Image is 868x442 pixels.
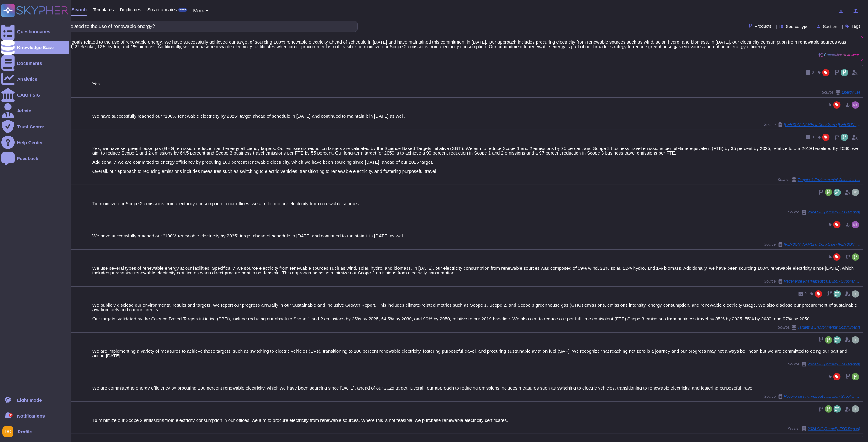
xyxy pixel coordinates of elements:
div: Knowledge Base [17,45,54,50]
div: Trust Center [17,124,44,129]
img: user [852,189,859,196]
span: Source: [788,210,860,215]
div: To minimize our Scope 2 emissions from electricity consumption in our offices, we aim to procure ... [92,418,860,422]
div: We have successfully reached our "100% renewable electricity by 2025" target ahead of schedule in... [92,114,860,118]
a: Admin [1,104,69,117]
a: Trust Center [1,120,69,133]
img: user [852,336,859,344]
span: Profile [18,430,32,434]
span: 0 [805,292,807,296]
span: 0 [812,135,814,139]
div: Yes [92,81,860,86]
input: Search a question or template... [24,21,351,32]
span: Duplicates [120,7,141,12]
div: CAIQ / SIG [17,93,40,97]
a: Knowledge Base [1,41,69,54]
span: Templates [93,7,114,12]
div: To minimize our Scope 2 emissions from electricity consumption in our offices, we aim to procure ... [92,201,860,206]
a: Feedback [1,151,69,165]
a: Questionnaires [1,25,69,38]
div: We use several types of renewable energy at our facilities. Specifically, we source electricity f... [92,266,860,275]
span: Source: [764,242,860,247]
span: Source: [778,177,860,182]
span: Source type [786,24,809,29]
span: [PERSON_NAME] & Co. KGaA / [PERSON_NAME] Maturity Assessment Questionnaire 2025 [GEOGRAPHIC_DATA] [784,123,860,127]
div: 9+ [9,413,13,417]
span: Targets & Environmental Commiments [798,178,860,182]
span: Source: [764,394,860,399]
span: 2024 SIG (formally ESG Report) [808,427,860,431]
div: We are implementing a variety of measures to achieve these targets, such as switching to electric... [92,349,860,358]
span: Targets & Environmental Commiments [798,326,860,329]
img: user [2,426,13,437]
div: We publicly disclose our environmental results and targets. We report our progress annually in ou... [92,303,860,321]
span: Generative AI answer [824,53,859,57]
div: Analytics [17,77,38,81]
span: Tags [852,24,861,28]
span: 2024 SIG (formally ESG Report) [808,210,860,214]
a: Analytics [1,72,69,86]
a: Documents [1,56,69,70]
span: [PERSON_NAME] & Co. KGaA / [PERSON_NAME] Maturity Assessment Questionnaire 2025 [GEOGRAPHIC_DATA] [784,243,860,246]
div: We are committed to energy efficiency by procuring 100 percent renewable electricity, which we ha... [92,386,860,390]
span: 2024 SIG (formally ESG Report) [808,362,860,366]
img: user [852,405,859,413]
button: user [1,425,18,438]
span: Smart updates [147,7,177,12]
span: 0 [812,71,814,74]
span: Regeneron Pharmaceuticals, Inc. / Supplier diversity and sustainability [784,395,860,398]
span: Source: [822,90,860,95]
span: Notifications [17,414,45,418]
div: Light mode [17,398,42,402]
span: Source: [764,279,860,284]
div: Yes, we have set greenhouse gas (GHG) emission reduction and energy efficiency targets. Our emiss... [92,146,860,173]
span: Energy use [842,91,860,94]
div: We have successfully reached our "100% renewable electricity by 2025" target ahead of schedule in... [92,233,860,238]
a: Help Center [1,136,69,149]
span: More [193,8,204,13]
img: user [852,221,859,228]
span: Source: [788,426,860,431]
div: Documents [17,61,42,66]
div: BETA [178,8,187,12]
div: Feedback [17,156,38,161]
span: Source: [764,122,860,127]
span: Source: [778,325,860,330]
img: user [852,101,859,109]
div: Help Center [17,140,43,145]
button: More [193,7,208,15]
span: Products [755,24,772,28]
span: Source: [788,362,860,367]
img: user [852,290,859,298]
a: CAIQ / SIG [1,88,69,102]
div: Admin [17,109,31,113]
span: Section [823,24,837,29]
span: Regeneron Pharmaceuticals, Inc. / Supplier diversity and sustainability [784,280,860,283]
span: Search [71,7,87,12]
span: Yes, we have set clear goals related to the use of renewable energy. We have successfully achieve... [25,40,859,49]
div: Questionnaires [17,29,50,34]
